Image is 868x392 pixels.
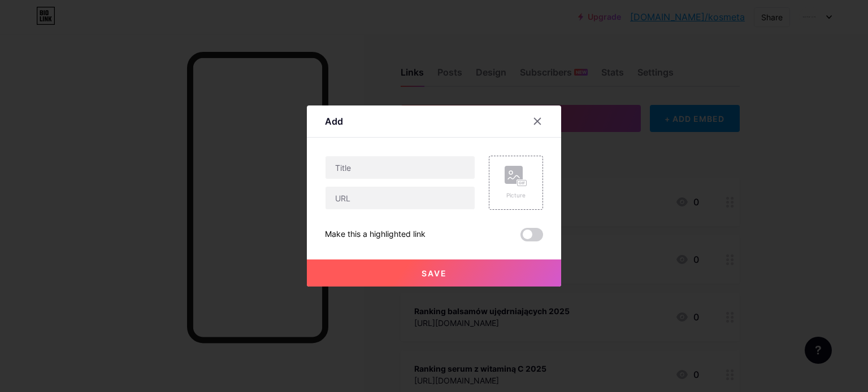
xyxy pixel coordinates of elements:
input: Title [325,156,475,179]
div: Picture [505,191,527,200]
input: URL [325,187,475,209]
button: Save [307,259,561,287]
div: Add [325,114,343,128]
div: Make this a highlighted link [325,228,426,241]
span: Save [422,268,447,278]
